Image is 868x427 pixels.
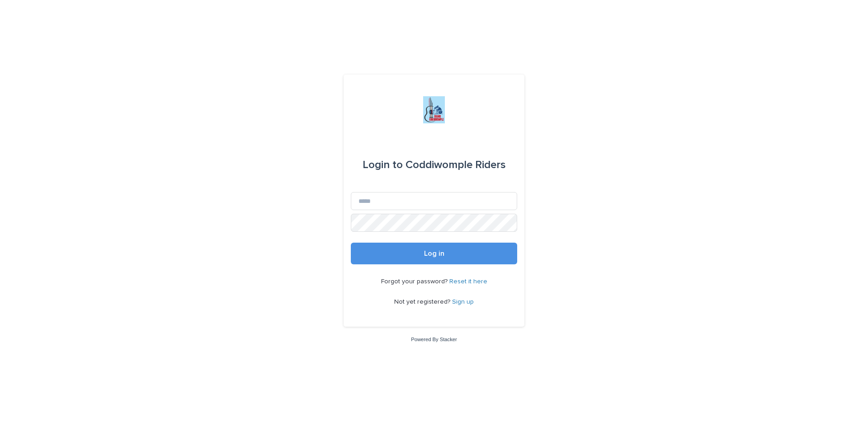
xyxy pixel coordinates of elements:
button: Log in [351,243,517,264]
span: Forgot your password? [381,278,449,285]
a: Powered By Stacker [411,337,457,342]
a: Sign up [452,299,474,305]
span: Not yet registered? [394,299,452,305]
div: Coddiwomple Riders [363,152,506,178]
span: Log in [424,250,444,257]
span: Login to [363,160,403,170]
a: Reset it here [449,278,487,285]
img: jxsLJbdS1eYBI7rVAS4p [423,96,445,123]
